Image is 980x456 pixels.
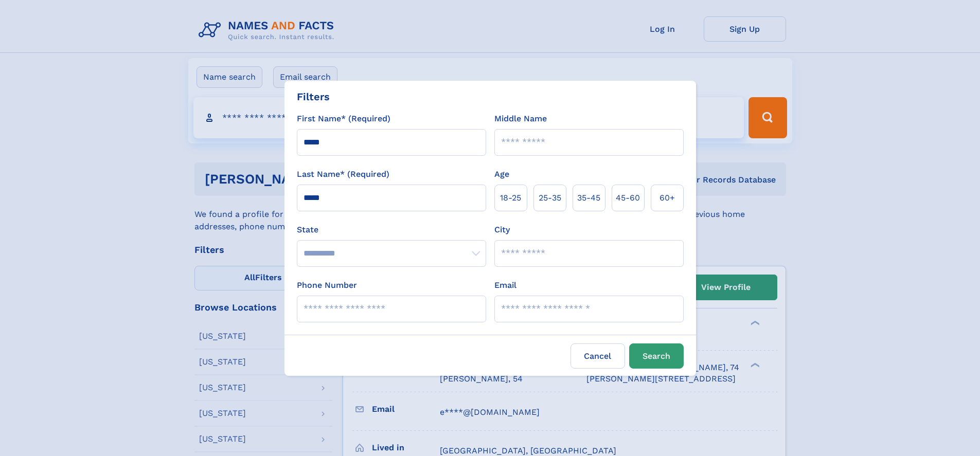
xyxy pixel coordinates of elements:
[660,192,675,204] span: 60+
[297,89,330,104] div: Filters
[494,168,509,180] label: Age
[539,192,561,204] span: 25‑35
[494,279,516,291] label: Email
[297,224,486,236] label: State
[297,113,390,125] label: First Name* (Required)
[297,168,389,180] label: Last Name* (Required)
[571,343,625,369] label: Cancel
[616,192,640,204] span: 45‑60
[577,192,600,204] span: 35‑45
[494,224,510,236] label: City
[500,192,521,204] span: 18‑25
[494,113,547,125] label: Middle Name
[297,279,357,291] label: Phone Number
[629,343,684,369] button: Search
